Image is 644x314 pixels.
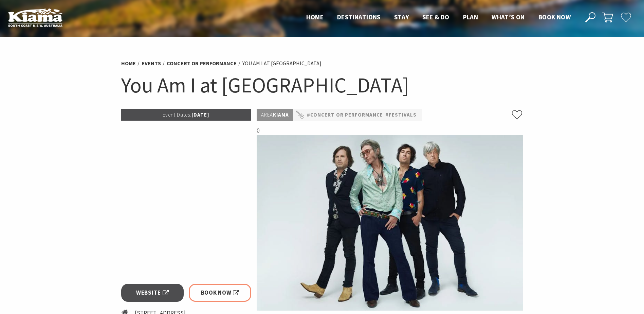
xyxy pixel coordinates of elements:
[201,288,239,297] span: Book Now
[242,59,321,68] li: You Am I at [GEOGRAPHIC_DATA]
[257,126,523,311] div: 0
[492,13,525,22] a: What’s On
[121,60,136,67] a: Home
[189,284,252,302] a: Book Now
[385,111,417,119] a: #Festivals
[538,13,571,22] a: Book now
[422,13,449,21] span: See & Do
[492,13,525,21] span: What’s On
[163,111,191,118] span: Event Dates:
[463,13,478,21] span: Plan
[261,111,273,118] span: Area
[257,109,293,121] p: Kiama
[8,8,62,27] img: Kiama Logo
[121,109,252,121] p: [DATE]
[257,135,523,311] img: You Am I
[307,111,383,119] a: #Concert or Performance
[422,13,449,22] a: See & Do
[337,13,381,22] a: Destinations
[306,13,324,22] a: Home
[538,13,571,21] span: Book now
[299,12,577,23] nav: Main Menu
[337,13,381,21] span: Destinations
[142,60,161,67] a: Events
[167,60,237,67] a: Concert or Performance
[306,13,324,21] span: Home
[136,288,169,297] span: Website
[394,13,409,21] span: Stay
[121,284,184,302] a: Website
[121,71,523,99] h1: You Am I at [GEOGRAPHIC_DATA]
[394,13,409,22] a: Stay
[463,13,478,22] a: Plan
